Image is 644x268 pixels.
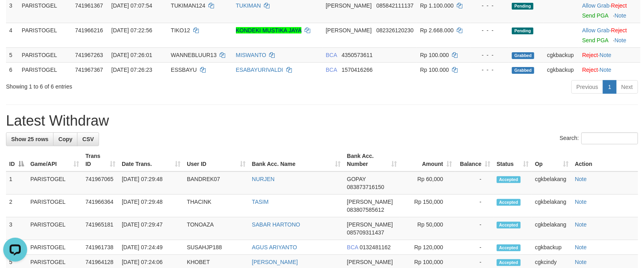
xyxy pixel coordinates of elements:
span: TIKO12 [171,27,190,33]
th: Balance: activate to sort column ascending [455,149,493,171]
td: - [455,240,493,255]
span: Rp 1.100.000 [420,2,454,9]
span: [DATE] 07:26:23 [111,67,152,73]
button: Open LiveChat chat widget [3,3,27,27]
a: Note [575,259,587,265]
td: · [579,23,640,47]
span: [PERSON_NAME] [347,199,393,205]
a: 1 [603,80,616,94]
a: Note [600,52,612,58]
a: Reject [582,67,598,73]
td: 741961738 [82,240,119,255]
td: · [579,47,640,62]
td: THACINK [184,195,249,217]
span: Accepted [497,244,521,251]
td: cgkbackup [532,240,572,255]
span: [DATE] 07:26:01 [111,52,152,58]
a: NURJEN [252,176,275,182]
a: Note [575,199,587,205]
span: Copy 085842111137 to clipboard [376,2,414,9]
span: Copy 4350573611 to clipboard [342,52,373,58]
span: Copy 085709311437 to clipboard [347,229,384,236]
td: cgkbackup [544,62,579,77]
td: PARISTOGEL [19,62,72,77]
span: Rp 100.000 [420,67,449,73]
td: 2 [6,195,27,217]
th: Amount: activate to sort column ascending [400,149,455,171]
span: Show 25 rows [11,136,48,142]
span: BCA [326,52,337,58]
a: TASIM [252,199,269,205]
td: PARISTOGEL [27,171,82,195]
a: CSV [77,132,99,146]
a: Reject [611,27,627,33]
a: Copy [53,132,77,146]
td: PARISTOGEL [27,240,82,255]
span: Copy 082326120230 to clipboard [376,27,414,33]
td: SUSAHJP188 [184,240,249,255]
td: - [455,195,493,217]
td: [DATE] 07:29:48 [119,171,184,195]
th: Bank Acc. Number: activate to sort column ascending [344,149,400,171]
a: Reject [611,2,627,9]
span: [DATE] 07:07:54 [111,2,152,9]
a: KONDEKI MUSTIKA JAYA [236,27,301,33]
a: MISWANTO [236,52,266,58]
td: PARISTOGEL [27,195,82,217]
a: Note [575,176,587,182]
span: GOPAY [347,176,366,182]
span: Rp 100.000 [420,52,449,58]
a: TUKIMAN [236,2,261,9]
a: Show 25 rows [6,132,54,146]
td: BANDREK07 [184,171,249,195]
a: Allow Grab [582,2,609,9]
span: 741967367 [75,67,103,73]
span: [PERSON_NAME] [326,2,372,9]
span: · [582,27,611,33]
td: [DATE] 07:29:47 [119,217,184,240]
span: Copy 083807585612 to clipboard [347,207,384,213]
span: Copy 0132481162 to clipboard [360,244,391,250]
span: TUKIMAN124 [171,2,205,9]
td: - [455,171,493,195]
a: ESABAYURIVALDI [236,67,283,73]
a: Note [575,244,587,250]
td: 741967065 [82,171,119,195]
td: 3 [6,217,27,240]
div: - - - [474,2,505,10]
th: ID: activate to sort column descending [6,149,27,171]
td: TONOAZA [184,217,249,240]
td: 4 [6,23,19,47]
span: Accepted [497,176,521,183]
span: Copy [58,136,72,142]
span: [PERSON_NAME] [326,27,372,33]
th: Date Trans.: activate to sort column ascending [119,149,184,171]
td: - [455,217,493,240]
span: Pending [512,3,533,10]
span: Accepted [497,199,521,206]
span: Accepted [497,259,521,266]
span: [DATE] 07:22:56 [111,27,152,33]
span: Accepted [497,222,521,229]
span: Pending [512,28,533,34]
a: SABAR HARTONO [252,221,300,228]
a: Note [614,37,626,43]
span: CSV [82,136,94,142]
td: cgkbelakang [532,195,572,217]
span: Grabbed [512,67,534,74]
span: Copy 1570416266 to clipboard [342,67,373,73]
a: Send PGA [582,37,608,43]
a: Note [614,12,626,19]
span: BCA [326,67,337,73]
a: Allow Grab [582,27,609,33]
span: WANNEBLUUR13 [171,52,217,58]
span: [PERSON_NAME] [347,259,393,265]
input: Search: [581,132,638,144]
td: Rp 50,000 [400,217,455,240]
th: Op: activate to sort column ascending [532,149,572,171]
span: 741966216 [75,27,103,33]
a: Send PGA [582,12,608,19]
div: - - - [474,66,505,74]
th: Trans ID: activate to sort column ascending [82,149,119,171]
th: Action [572,149,638,171]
